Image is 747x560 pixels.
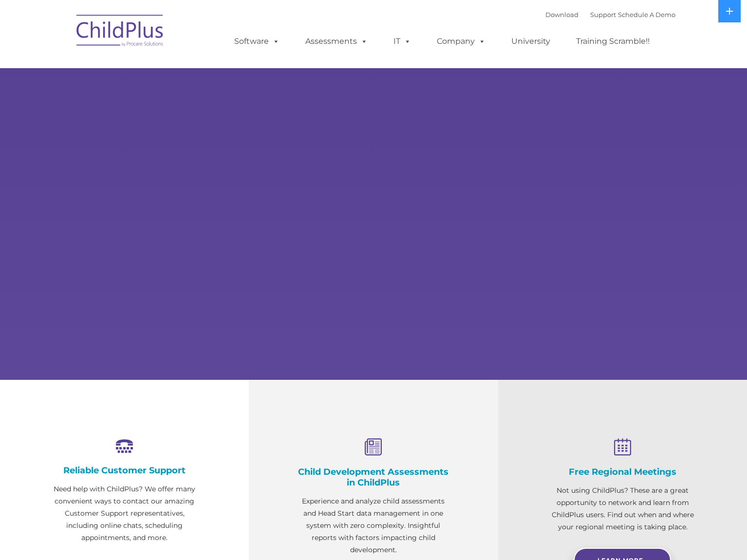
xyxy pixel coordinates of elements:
a: IT [384,32,421,51]
img: ChildPlus by Procare Solutions [72,8,169,56]
p: Experience and analyze child assessments and Head Start data management in one system with zero c... [298,495,449,556]
h4: Free Regional Meetings [547,467,698,477]
a: Software [224,32,289,51]
a: Download [545,11,579,19]
font: | [545,11,675,19]
a: University [502,32,560,51]
p: Need help with ChildPlus? We offer many convenient ways to contact our amazing Customer Support r... [49,483,200,544]
a: Company [427,32,495,51]
a: Assessments [296,32,377,51]
p: Not using ChildPlus? These are a great opportunity to network and learn from ChildPlus users. Fin... [547,485,698,533]
a: Training Scramble!! [566,32,659,51]
h4: Child Development Assessments in ChildPlus [298,467,449,488]
h4: Reliable Customer Support [49,465,200,476]
a: Schedule A Demo [618,11,675,19]
a: Support [590,11,616,19]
